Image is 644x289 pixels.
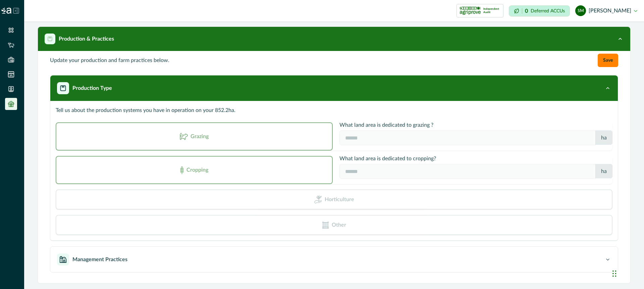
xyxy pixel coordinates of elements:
[50,247,618,272] button: Management Practices
[1,8,11,14] img: Logo
[595,130,612,145] div: ha
[186,167,208,173] p: Cropping
[50,101,618,240] div: Production Type
[612,264,616,284] div: Drag
[56,106,612,114] p: Tell us about the production systems you have in operation on your 852.2 ha.
[38,27,630,51] button: Production & Practices
[50,56,169,64] p: Update your production and farm practices below.
[610,257,644,289] iframe: Chat Widget
[457,4,503,17] button: certification logoIndependent Audit
[332,222,346,228] p: Other
[531,8,565,13] p: Deferred ACCUs
[460,5,481,16] img: certification logo
[50,75,618,101] button: Production Type
[575,3,637,19] button: steve le moenic[PERSON_NAME]
[595,164,612,178] div: ha
[339,156,612,161] p: What land area is dedicated to cropping?
[191,133,209,140] p: Grazing
[598,54,618,67] button: Save
[339,122,612,128] p: What land area is dedicated to grazing ?
[38,51,630,283] div: Production & Practices
[483,7,500,14] p: Independent Audit
[72,255,127,264] p: Management Practices
[59,35,114,43] p: Production & Practices
[72,84,112,92] p: Production Type
[525,8,528,14] p: 0
[325,196,354,203] p: Horticulture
